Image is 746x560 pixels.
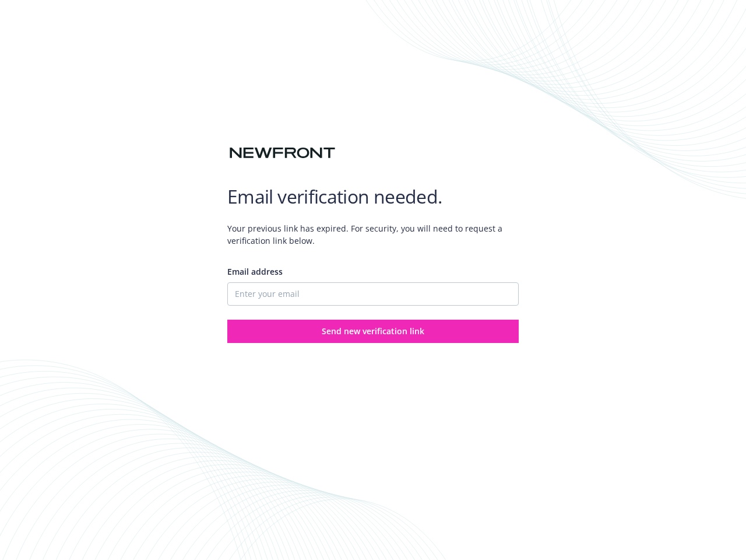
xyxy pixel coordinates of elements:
[227,213,519,256] span: Your previous link has expired. For security, you will need to request a verification link below.
[227,266,283,277] span: Email address
[227,282,519,306] input: Enter your email
[227,143,337,163] img: Newfront logo
[322,325,424,337] span: Send new verification link
[227,185,519,208] h1: Email verification needed.
[227,320,519,343] button: Send new verification link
